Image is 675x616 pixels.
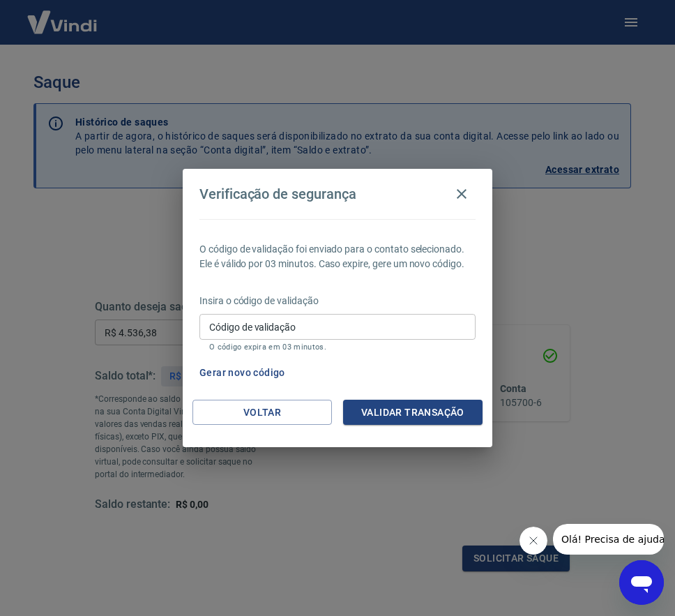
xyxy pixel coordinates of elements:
p: O código expira em 03 minutos. [209,343,466,352]
button: Voltar [192,400,332,426]
span: Olá! Precisa de ajuda? [8,10,117,21]
p: O código de validação foi enviado para o contato selecionado. Ele é válido por 03 minutos. Caso e... [199,242,476,271]
button: Validar transação [343,400,483,426]
h4: Verificação de segurança [199,186,356,202]
iframe: Fechar mensagem [519,527,547,555]
p: Insira o código de validação [199,294,476,308]
button: Gerar novo código [194,360,291,386]
iframe: Botão para abrir a janela de mensagens [619,560,664,605]
iframe: Mensagem da empresa [553,524,664,555]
